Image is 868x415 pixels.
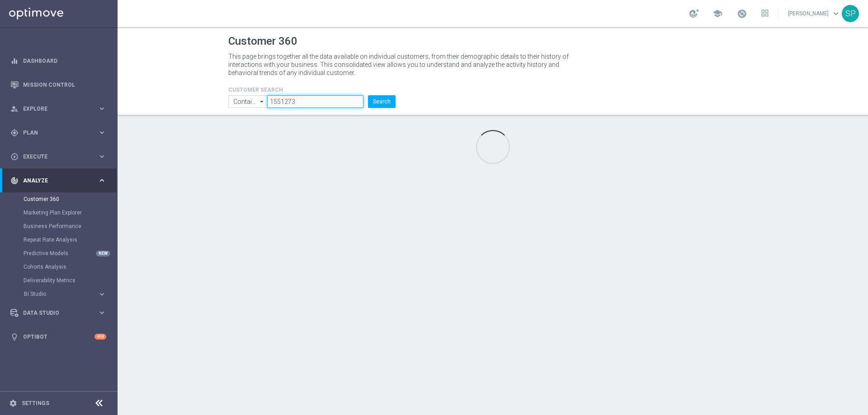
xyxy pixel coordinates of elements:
[98,104,106,113] i: keyboard_arrow_right
[228,87,396,93] h4: CUSTOMER SEARCH
[24,260,117,274] div: Cohorts Analysis
[787,7,842,20] a: [PERSON_NAME]keyboard_arrow_down
[24,277,94,284] a: Deliverability Metrics
[10,153,107,160] button: play_circle_outline Execute keyboard_arrow_right
[10,177,98,185] div: Analyze
[24,219,117,233] div: Business Performance
[10,105,19,113] i: person_search
[23,130,98,135] span: Plan
[23,154,98,159] span: Execute
[258,96,267,107] i: arrow_drop_down
[368,95,396,108] button: Search
[10,177,107,184] button: track_changes Analyze keyboard_arrow_right
[23,73,106,97] a: Mission Control
[24,291,89,297] span: BI Studio
[10,105,107,112] button: person_search Explore keyboard_arrow_right
[10,333,107,340] button: lightbulb Optibot +10
[98,152,106,161] i: keyboard_arrow_right
[10,49,106,73] div: Dashboard
[24,274,117,287] div: Deliverability Metrics
[94,334,106,340] div: +10
[10,153,19,161] i: play_circle_outline
[24,287,117,301] div: BI Studio
[98,308,106,317] i: keyboard_arrow_right
[24,250,94,257] a: Predictive Models
[23,325,94,349] a: Optibot
[10,333,19,341] i: lightbulb
[98,290,106,298] i: keyboard_arrow_right
[10,325,106,349] div: Optibot
[228,95,267,108] input: Contains
[10,177,19,185] i: track_changes
[10,81,107,89] button: Mission Control
[228,35,757,48] h1: Customer 360
[24,233,117,247] div: Repeat Rate Analysis
[712,9,722,19] span: school
[10,57,19,65] i: equalizer
[24,290,107,298] button: BI Studio keyboard_arrow_right
[24,196,94,203] a: Customer 360
[9,399,17,407] i: settings
[22,401,49,406] a: Settings
[98,176,106,185] i: keyboard_arrow_right
[23,49,106,73] a: Dashboard
[24,263,94,270] a: Cohorts Analysis
[10,129,107,136] button: gps_fixed Plan keyboard_arrow_right
[96,251,110,256] div: NEW
[10,57,107,65] button: equalizer Dashboard
[24,192,117,206] div: Customer 360
[24,236,94,243] a: Repeat Rate Analysis
[24,206,117,219] div: Marketing Plan Explorer
[10,309,107,317] button: Data Studio keyboard_arrow_right
[23,178,98,183] span: Analyze
[10,153,98,161] div: Execute
[23,106,98,112] span: Explore
[228,52,576,77] p: This page brings together all the data available on individual customers, from their demographic ...
[831,9,841,19] span: keyboard_arrow_down
[23,310,98,316] span: Data Studio
[10,129,19,137] i: gps_fixed
[10,105,98,113] div: Explore
[10,309,98,317] div: Data Studio
[24,223,94,230] a: Business Performance
[842,5,859,22] div: SP
[24,247,117,260] div: Predictive Models
[24,291,98,297] div: BI Studio
[98,128,106,137] i: keyboard_arrow_right
[10,73,106,97] div: Mission Control
[10,129,98,137] div: Plan
[24,209,94,216] a: Marketing Plan Explorer
[267,95,363,108] input: Enter CID, Email, name or phone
